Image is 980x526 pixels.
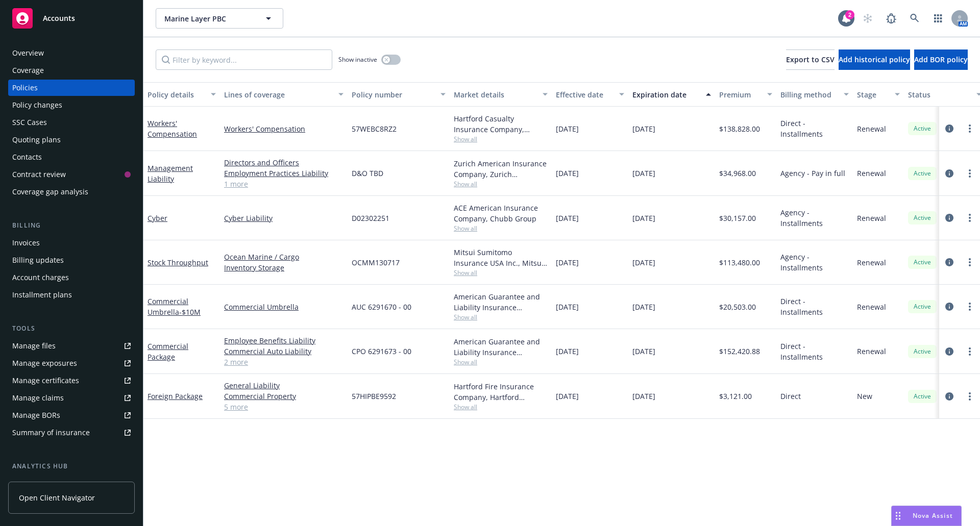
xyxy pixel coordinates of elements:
[12,355,77,371] div: Manage exposures
[556,257,579,268] span: [DATE]
[148,163,193,184] a: Management Liability
[857,391,872,402] span: New
[943,390,955,403] a: circleInformation
[964,390,976,403] a: more
[179,307,201,317] span: - $10M
[450,82,552,107] button: Market details
[943,256,955,268] a: circleInformation
[780,341,849,362] span: Direct - Installments
[964,345,976,358] a: more
[928,8,948,29] a: Switch app
[780,296,849,317] span: Direct - Installments
[632,257,655,268] span: [DATE]
[8,390,135,406] a: Manage claims
[552,82,628,107] button: Effective date
[632,123,655,134] span: [DATE]
[719,168,756,179] span: $34,968.00
[224,168,344,179] a: Employment Practices Liability
[912,124,933,133] span: Active
[148,296,201,317] a: Commercial Umbrella
[8,407,135,423] a: Manage BORs
[12,149,42,165] div: Contacts
[786,49,835,70] button: Export to CSV
[352,391,396,402] span: 57HIPBE9592
[454,113,548,135] div: Hartford Casualty Insurance Company, Hartford Insurance Group
[8,323,135,334] div: Tools
[19,492,95,503] span: Open Client Navigator
[891,506,962,526] button: Nova Assist
[892,506,904,525] div: Drag to move
[352,302,411,312] span: AUC 6291670 - 00
[912,258,933,267] span: Active
[853,82,904,107] button: Stage
[780,207,849,229] span: Agency - Installments
[839,55,910,64] span: Add historical policy
[556,123,579,134] span: [DATE]
[8,424,135,441] a: Summary of insurance
[12,269,69,286] div: Account charges
[454,224,548,233] span: Show all
[12,80,38,96] div: Policies
[914,49,968,70] button: Add BOR policy
[8,372,135,389] a: Manage certificates
[857,8,878,29] a: Start snowing
[943,122,955,135] a: circleInformation
[8,62,135,79] a: Coverage
[224,252,344,262] a: Ocean Marine / Cargo
[12,287,72,303] div: Installment plans
[857,168,886,179] span: Renewal
[12,407,60,423] div: Manage BORs
[914,55,968,64] span: Add BOR policy
[8,220,135,231] div: Billing
[780,252,849,273] span: Agency - Installments
[8,461,135,471] div: Analytics hub
[943,300,955,313] a: circleInformation
[224,335,344,346] a: Employee Benefits Liability
[964,212,976,224] a: more
[8,287,135,303] a: Installment plans
[148,89,205,100] div: Policy details
[454,247,548,268] div: Mitsui Sumitomo Insurance USA Inc., Mitsui Sumitomo Insurance Group
[8,355,135,371] span: Manage exposures
[632,168,655,179] span: [DATE]
[224,357,344,367] a: 2 more
[632,346,655,357] span: [DATE]
[943,345,955,358] a: circleInformation
[8,166,135,183] a: Contract review
[719,213,756,223] span: $30,157.00
[904,8,925,29] a: Search
[8,252,135,268] a: Billing updates
[857,257,886,268] span: Renewal
[719,302,756,312] span: $20,503.00
[8,132,135,148] a: Quoting plans
[12,62,44,79] div: Coverage
[632,391,655,402] span: [DATE]
[913,511,953,520] span: Nova Assist
[912,302,933,311] span: Active
[912,213,933,222] span: Active
[12,97,62,113] div: Policy changes
[224,89,332,100] div: Lines of coverage
[839,49,910,70] button: Add historical policy
[12,184,88,200] div: Coverage gap analysis
[8,45,135,61] a: Overview
[8,338,135,354] a: Manage files
[912,347,933,356] span: Active
[12,114,47,131] div: SSC Cases
[715,82,776,107] button: Premium
[352,123,397,134] span: 57WEBC8RZ2
[12,424,90,441] div: Summary of insurance
[8,184,135,200] a: Coverage gap analysis
[780,89,838,100] div: Billing method
[908,89,970,100] div: Status
[12,45,44,61] div: Overview
[12,390,64,406] div: Manage claims
[556,213,579,223] span: [DATE]
[454,381,548,403] div: Hartford Fire Insurance Company, Hartford Insurance Group
[780,118,849,139] span: Direct - Installments
[719,89,761,100] div: Premium
[454,313,548,321] span: Show all
[8,4,135,33] a: Accounts
[454,358,548,366] span: Show all
[719,257,760,268] span: $113,480.00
